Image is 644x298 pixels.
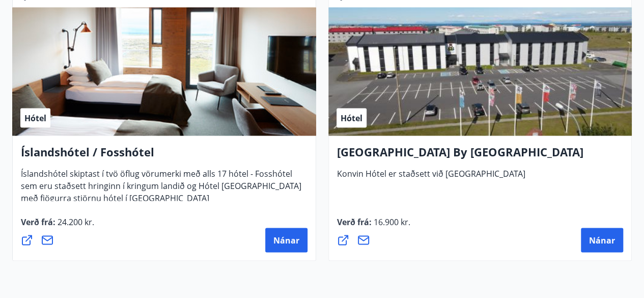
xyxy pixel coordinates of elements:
[21,216,94,235] span: Verð frá :
[55,216,94,227] span: 24.200 kr.
[21,168,301,211] span: Íslandshótel skiptast í tvö öflug vörumerki með alls 17 hótel - Fosshótel sem eru staðsett hringi...
[337,168,525,187] span: Konvin Hótel er staðsett við [GEOGRAPHIC_DATA]
[273,234,299,246] span: Nánar
[589,234,615,246] span: Nánar
[24,112,46,123] span: Hótel
[372,216,410,227] span: 16.900 kr.
[341,112,362,123] span: Hótel
[21,144,307,167] h4: Íslandshótel / Fosshótel
[581,228,623,252] button: Nánar
[265,228,307,252] button: Nánar
[337,144,624,167] h4: [GEOGRAPHIC_DATA] By [GEOGRAPHIC_DATA]
[337,216,410,235] span: Verð frá :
